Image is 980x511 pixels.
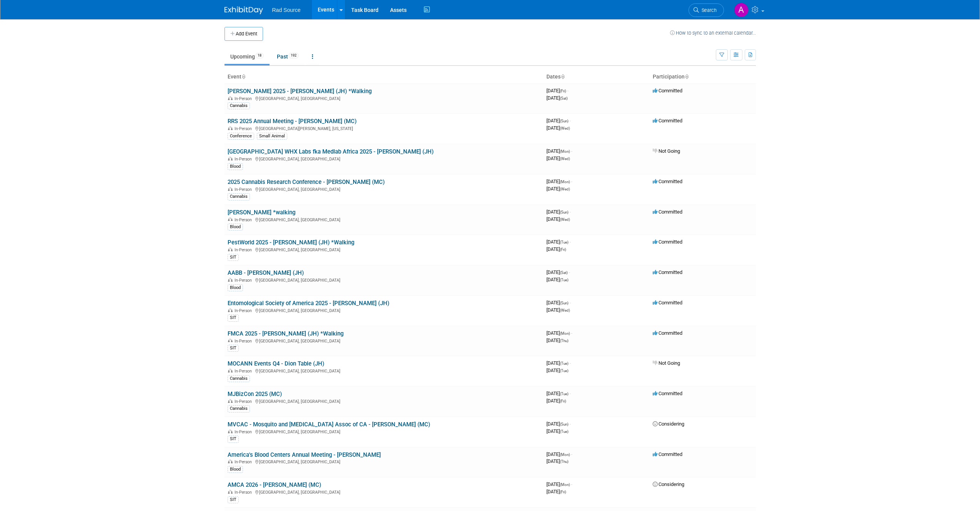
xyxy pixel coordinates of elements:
[653,421,684,427] span: Considering
[228,399,233,403] img: In-Person Event
[546,428,568,434] span: [DATE]
[546,148,572,154] span: [DATE]
[653,391,682,396] span: Committed
[689,3,724,17] a: Search
[734,3,749,17] img: Armando Arellano
[653,360,680,366] span: Not Going
[228,96,233,100] img: In-Person Event
[235,399,254,404] span: In-Person
[546,95,568,101] span: [DATE]
[271,49,305,64] a: Past192
[560,429,568,434] span: (Tue)
[650,70,756,83] th: Participation
[228,481,321,488] a: AMCA 2026 - [PERSON_NAME] (MC)
[228,490,233,494] img: In-Person Event
[560,217,570,222] span: (Wed)
[272,7,301,13] span: Rad Source
[228,405,250,412] div: Cannabis
[570,391,571,396] span: -
[653,451,682,457] span: Committed
[560,119,568,123] span: (Sun)
[546,367,568,373] span: [DATE]
[546,246,566,252] span: [DATE]
[571,179,572,184] span: -
[228,278,233,282] img: In-Person Event
[228,118,357,125] a: RRS 2025 Annual Meeting - [PERSON_NAME] (MC)
[560,278,568,282] span: (Tue)
[560,369,568,373] span: (Tue)
[228,375,250,382] div: Cannabis
[235,217,254,222] span: In-Person
[560,247,566,252] span: (Fri)
[571,451,572,457] span: -
[546,155,570,161] span: [DATE]
[546,239,571,245] span: [DATE]
[560,308,570,312] span: (Wed)
[546,186,570,192] span: [DATE]
[228,224,243,230] div: Blood
[228,339,233,342] img: In-Person Event
[228,308,233,312] img: In-Person Event
[228,489,540,495] div: [GEOGRAPHIC_DATA], [GEOGRAPHIC_DATA]
[228,307,540,313] div: [GEOGRAPHIC_DATA], [GEOGRAPHIC_DATA]
[546,216,570,222] span: [DATE]
[546,451,572,457] span: [DATE]
[546,300,571,306] span: [DATE]
[570,421,571,427] span: -
[569,269,570,275] span: -
[235,490,254,495] span: In-Person
[228,239,354,246] a: PestWorld 2025 - [PERSON_NAME] (JH) *Walking
[228,125,540,131] div: [GEOGRAPHIC_DATA][PERSON_NAME], [US_STATE]
[560,301,568,305] span: (Sun)
[570,239,571,245] span: -
[546,489,566,494] span: [DATE]
[228,277,540,283] div: [GEOGRAPHIC_DATA], [GEOGRAPHIC_DATA]
[228,254,239,261] div: SIT
[228,186,540,192] div: [GEOGRAPHIC_DATA], [GEOGRAPHIC_DATA]
[228,216,540,222] div: [GEOGRAPHIC_DATA], [GEOGRAPHIC_DATA]
[257,133,287,140] div: Small Animal
[241,73,245,80] a: Sort by Event Name
[560,422,568,426] span: (Sun)
[228,209,295,216] a: [PERSON_NAME] *walking
[228,179,385,185] a: 2025 Cannabis Research Conference - [PERSON_NAME] (MC)
[228,436,239,443] div: SIT
[560,453,570,457] span: (Mon)
[546,360,571,366] span: [DATE]
[546,481,572,487] span: [DATE]
[561,73,565,80] a: Sort by Start Date
[560,149,570,154] span: (Mon)
[228,466,243,473] div: Blood
[228,157,233,160] img: In-Person Event
[228,193,250,200] div: Cannabis
[560,210,568,214] span: (Sun)
[255,53,264,58] span: 18
[546,179,572,184] span: [DATE]
[570,118,571,124] span: -
[235,339,254,344] span: In-Person
[228,429,233,433] img: In-Person Event
[288,53,299,58] span: 192
[560,339,568,343] span: (Thu)
[560,187,570,191] span: (Wed)
[653,330,682,336] span: Committed
[653,148,680,154] span: Not Going
[546,307,570,313] span: [DATE]
[228,314,239,321] div: SIT
[235,459,254,464] span: In-Person
[228,247,233,251] img: In-Person Event
[228,133,254,140] div: Conference
[228,246,540,252] div: [GEOGRAPHIC_DATA], [GEOGRAPHIC_DATA]
[546,209,571,215] span: [DATE]
[653,239,682,245] span: Committed
[235,126,254,131] span: In-Person
[228,102,250,109] div: Cannabis
[546,398,566,404] span: [DATE]
[571,148,572,154] span: -
[224,7,263,14] img: ExhibitDay
[235,157,254,162] span: In-Person
[228,269,304,276] a: AABB - [PERSON_NAME] (JH)
[235,429,254,434] span: In-Person
[560,490,566,494] span: (Fri)
[570,300,571,306] span: -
